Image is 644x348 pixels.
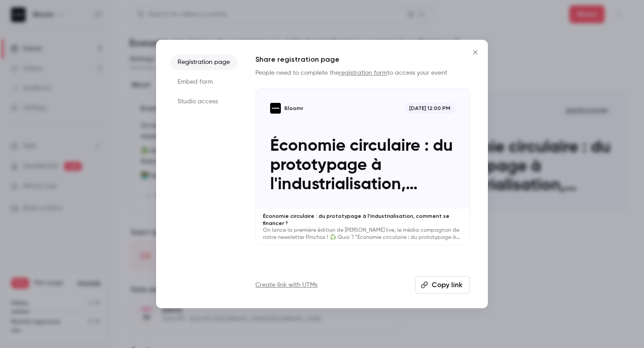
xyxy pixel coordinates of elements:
[415,276,470,294] button: Copy link
[255,68,470,77] p: People need to complete the to access your event
[263,227,462,241] p: On lance la première édition de [PERSON_NAME] live, le média compagnon de notre newsletter Pincho...
[263,212,462,227] p: Économie circulaire : du prototypage à l'industrialisation, comment se financer ?
[255,280,318,289] a: Create link with UTMs
[170,93,237,110] li: Studio access
[255,88,470,245] a: Économie circulaire : du prototypage à l'industrialisation, comment se financer ?Bloomr[DATE] 12:...
[255,54,470,65] h1: Share registration page
[170,54,237,70] li: Registration page
[284,105,303,112] p: Bloomr
[270,136,455,195] p: Économie circulaire : du prototypage à l'industrialisation, comment se financer ?
[405,103,455,114] span: [DATE] 12:00 PM
[339,70,387,76] a: registration form
[270,103,281,114] img: Économie circulaire : du prototypage à l'industrialisation, comment se financer ?
[466,43,484,61] button: Close
[170,74,237,90] li: Embed form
